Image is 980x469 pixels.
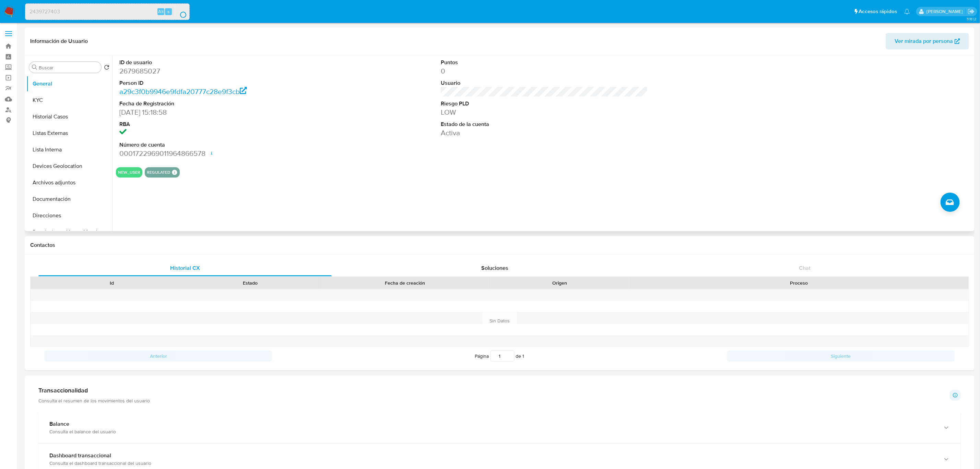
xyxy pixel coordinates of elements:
[119,79,327,87] dt: Person ID
[904,9,910,14] a: Notificaciones
[158,8,164,15] span: Alt
[26,191,112,207] button: Documentación
[324,279,486,286] div: Fecha de creación
[481,264,508,272] span: Soluciones
[119,100,327,107] dt: Fecha de Registración
[30,242,969,249] h1: Contactos
[26,224,112,240] button: Restricciones Nuevo Mundo
[441,59,648,66] dt: Puntos
[727,351,955,362] button: Siguiente
[475,351,524,362] span: Página de
[441,66,648,76] dd: 0
[32,65,37,70] button: Buscar
[799,264,811,272] span: Chat
[26,76,112,92] button: General
[441,79,648,87] dt: Usuario
[523,353,524,359] span: 1
[186,279,315,286] div: Estado
[119,87,247,96] a: a29c3f0b9946e9fdfa20777c28e9f3cb
[441,107,648,117] dd: LOW
[26,207,112,224] button: Direcciones
[45,351,272,362] button: Anterior
[25,7,189,16] input: Buscar usuario o caso...
[119,121,327,128] dt: RBA
[441,128,648,138] dd: Activa
[26,141,112,158] button: Lista Interna
[441,100,648,107] dt: Riesgo PLD
[119,107,327,117] dd: [DATE] 15:18:58
[119,59,327,66] dt: ID de usuario
[119,66,327,76] dd: 2679685027
[441,121,648,128] dt: Estado de la cuenta
[26,92,112,108] button: KYC
[634,279,964,286] div: Proceso
[895,33,953,49] span: Ver mirada por persona
[26,158,112,174] button: Devices Geolocation
[39,65,98,71] input: Buscar
[104,65,109,72] button: Volver al orden por defecto
[173,7,187,16] button: search-icon
[26,174,112,191] button: Archivos adjuntos
[47,279,176,286] div: Id
[859,8,897,15] span: Accesos rápidos
[167,8,169,15] span: s
[26,108,112,125] button: Historial Casos
[495,279,624,286] div: Origen
[119,149,327,158] dd: 0001722969011964866578
[926,8,965,15] p: alan.cervantesmartinez@mercadolibre.com.mx
[30,38,88,45] h1: Información de Usuario
[170,264,200,272] span: Historial CX
[968,8,975,15] a: Salir
[26,125,112,141] button: Listas Externas
[119,141,327,149] dt: Número de cuenta
[886,33,969,49] button: Ver mirada por persona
